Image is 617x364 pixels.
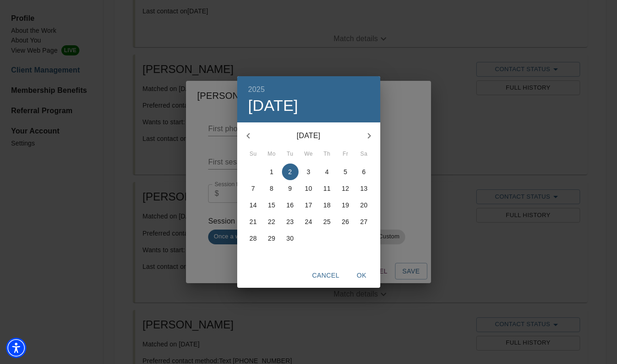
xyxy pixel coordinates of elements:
[264,150,280,159] span: Mo
[282,150,299,159] span: Tu
[323,217,331,226] p: 25
[264,180,280,197] button: 8
[337,164,354,180] button: 5
[356,180,372,197] button: 13
[248,96,299,115] button: [DATE]
[360,217,368,226] p: 27
[362,167,366,176] p: 6
[282,164,299,180] button: 2
[305,200,312,210] p: 17
[300,180,317,197] button: 10
[337,150,354,159] span: Fr
[282,197,299,213] button: 16
[282,180,299,197] button: 9
[264,230,280,247] button: 29
[307,167,311,176] p: 3
[337,180,354,197] button: 12
[300,150,317,159] span: We
[342,184,349,193] p: 12
[288,167,292,176] p: 2
[250,200,257,210] p: 14
[351,270,373,281] span: OK
[288,184,292,193] p: 9
[300,213,317,230] button: 24
[245,180,262,197] button: 7
[356,150,372,159] span: Sa
[264,164,280,180] button: 1
[300,164,317,180] button: 3
[245,230,262,247] button: 28
[325,167,329,176] p: 4
[300,197,317,213] button: 17
[245,213,262,230] button: 21
[360,200,368,210] p: 20
[319,164,335,180] button: 4
[268,200,276,210] p: 15
[248,83,265,96] button: 2025
[245,197,262,213] button: 14
[360,184,368,193] p: 13
[282,230,299,247] button: 30
[259,130,358,141] p: [DATE]
[356,164,372,180] button: 6
[342,200,349,210] p: 19
[356,213,372,230] button: 27
[356,197,372,213] button: 20
[319,180,335,197] button: 11
[264,197,280,213] button: 15
[319,197,335,213] button: 18
[270,167,274,176] p: 1
[250,217,257,226] p: 21
[323,184,331,193] p: 11
[337,197,354,213] button: 19
[270,184,274,193] p: 8
[282,213,299,230] button: 23
[319,150,335,159] span: Th
[245,150,262,159] span: Su
[250,234,257,243] p: 28
[305,184,312,193] p: 10
[268,217,276,226] p: 22
[312,270,339,281] span: Cancel
[252,184,255,193] p: 7
[287,217,294,226] p: 23
[6,338,26,358] div: Accessibility Menu
[268,234,276,243] p: 29
[287,234,294,243] p: 30
[319,213,335,230] button: 25
[305,217,312,226] p: 24
[308,267,343,284] button: Cancel
[347,267,377,284] button: OK
[264,213,280,230] button: 22
[344,167,347,176] p: 5
[287,200,294,210] p: 16
[342,217,349,226] p: 26
[323,200,331,210] p: 18
[337,213,354,230] button: 26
